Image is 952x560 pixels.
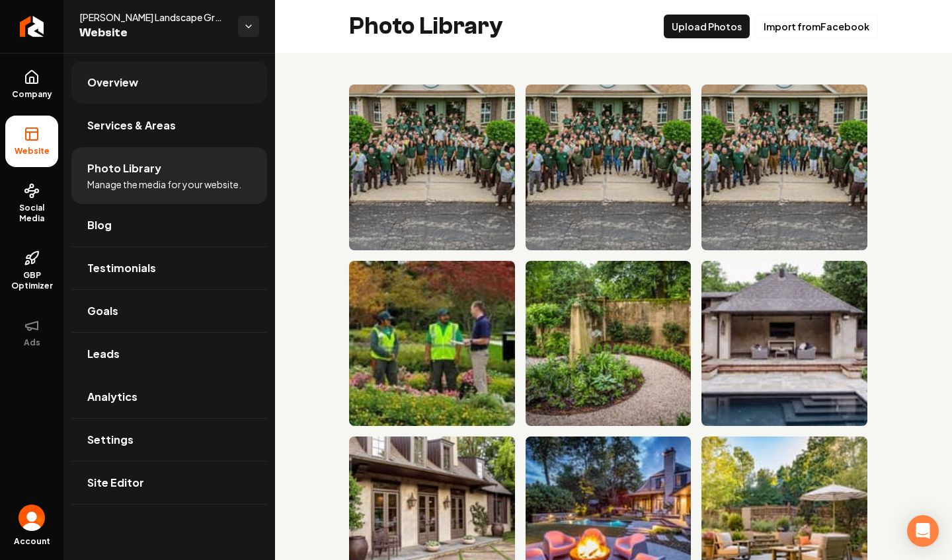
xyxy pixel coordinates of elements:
[755,15,878,38] button: Import fromFacebook
[87,160,161,176] span: Photo Library
[87,475,144,491] span: Site Editor
[71,462,267,504] a: Site Editor
[87,75,138,90] span: Overview
[79,24,227,42] span: Website
[349,261,515,427] img: Three landscapers in safety vests discussing garden maintenance amidst colorful flowers.
[71,419,267,461] a: Settings
[5,307,58,359] button: Ads
[87,432,134,448] span: Settings
[87,389,138,405] span: Analytics
[349,13,503,40] h2: Photo Library
[87,303,118,319] span: Goals
[664,15,750,38] button: Upload Photos
[20,16,44,37] img: Rebolt Logo
[71,290,267,332] a: Goals
[5,172,58,234] a: Social Media
[87,217,112,233] span: Blog
[71,376,267,418] a: Analytics
[5,59,58,110] a: Company
[71,333,267,375] a: Leads
[14,536,50,547] span: Account
[87,346,120,362] span: Leads
[526,261,692,427] img: Serene garden with stone monument surrounded by vibrant flowers and lush greenery.
[7,89,58,100] span: Company
[701,85,867,250] img: Group photo of a diverse team in green shirts, smiling and waving outside an office building.
[19,337,46,348] span: Ads
[526,85,692,250] img: Group photo of a large team in green shirts, smiling and waving outside a building.
[87,118,176,133] span: Services & Areas
[5,240,58,302] a: GBP Optimizer
[71,104,267,147] a: Services & Areas
[87,260,156,276] span: Testimonials
[5,203,58,224] span: Social Media
[71,61,267,104] a: Overview
[87,178,241,191] span: Manage the media for your website.
[907,515,939,547] div: Open Intercom Messenger
[19,505,45,531] img: 's logo
[9,146,55,157] span: Website
[5,270,58,291] span: GBP Optimizer
[19,505,45,531] button: Open user button
[79,11,227,24] span: [PERSON_NAME] Landscape Group, LLC
[71,204,267,246] a: Blog
[701,261,867,427] img: Elegant outdoor living space with a stone patio, pool, and cozy seating area under a sloped roof.
[71,247,267,289] a: Testimonials
[349,85,515,250] img: Large group photo of team members celebrating outside a building, all wearing green shirts.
